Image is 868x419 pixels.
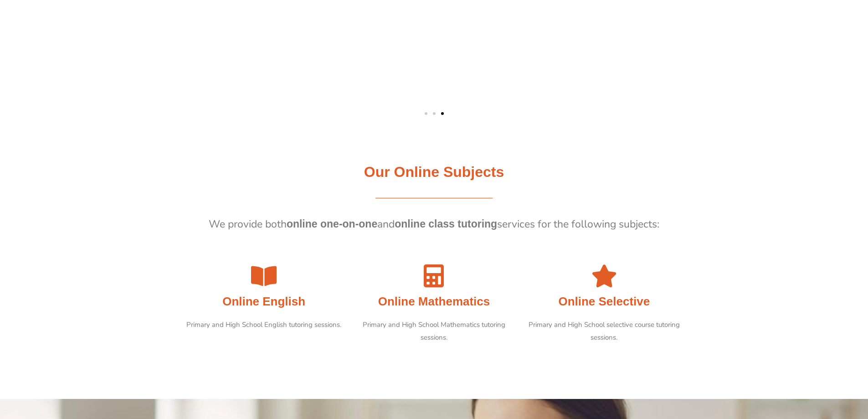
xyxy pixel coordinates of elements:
iframe: Chat Widget [716,316,868,419]
span: Go to slide 1 [425,112,427,115]
span: Go to slide 2 [433,112,436,115]
span: We provide both [209,217,287,231]
p: Primary and High School selective course tutoring sessions. [524,319,684,344]
b: one-on-one [320,218,377,230]
h2: Our Online Subjects [179,163,689,182]
span: services for the following subjects: [497,217,659,231]
p: Primary and High School English tutoring sessions. [184,319,344,331]
span: and [377,217,395,231]
b: online [287,218,318,230]
span: Online Selective [558,295,650,308]
span: Online Mathematics [378,295,490,308]
span: Go to slide 3 [441,112,444,115]
b: online class tutoring [395,218,497,230]
p: Primary and High School Mathematics tutoring sessions. [354,319,514,344]
span: Online English [222,295,305,308]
